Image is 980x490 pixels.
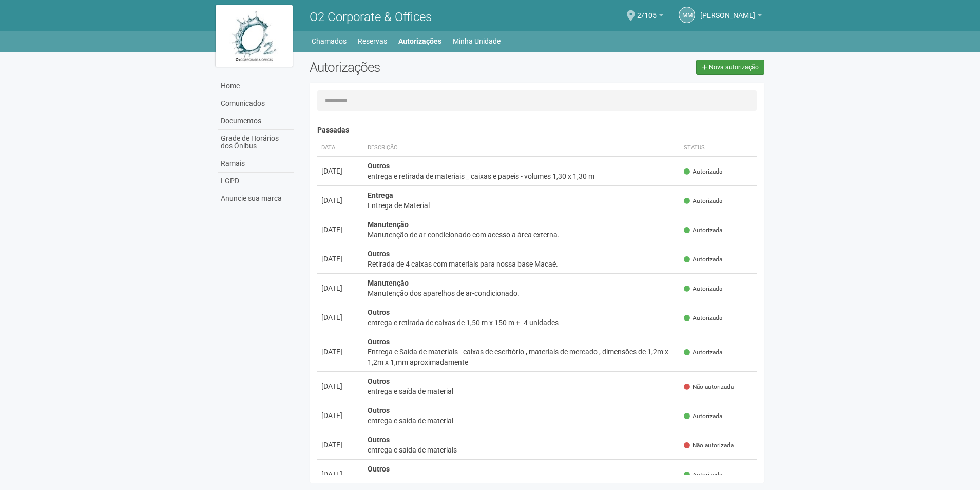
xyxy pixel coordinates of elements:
[398,34,441,48] a: Autorizações
[321,224,359,235] div: [DATE]
[216,5,293,67] img: logo.jpg
[321,283,359,293] div: [DATE]
[684,285,722,293] span: Autorizada
[696,60,764,75] a: Nova autorização
[368,162,390,170] strong: Outros
[317,140,363,157] th: Data
[368,250,390,258] strong: Outros
[218,155,294,173] a: Ramais
[684,226,722,235] span: Autorizada
[321,347,359,357] div: [DATE]
[321,166,359,176] div: [DATE]
[358,34,387,48] a: Reservas
[680,140,757,157] th: Status
[368,308,390,316] strong: Outros
[637,13,663,21] a: 2/105
[684,314,722,323] span: Autorizada
[684,383,734,391] span: Não autorizada
[368,337,390,346] strong: Outros
[310,10,432,24] span: O2 Corporate & Offices
[321,440,359,450] div: [DATE]
[368,386,676,397] div: entrega e saída de material
[684,255,722,264] span: Autorizada
[312,34,347,48] a: Chamados
[684,167,722,176] span: Autorizada
[368,347,676,367] div: Entrega e Saída de materiais - caixas de escritório , materiais de mercado , dimensões de 1,2m x ...
[218,112,294,130] a: Documentos
[368,288,676,298] div: Manutenção dos aparelhos de ar-condicionado.
[321,381,359,391] div: [DATE]
[684,348,722,357] span: Autorizada
[363,140,680,157] th: Descrição
[368,200,676,211] div: Entrega de Material
[218,173,294,190] a: LGPD
[368,191,393,199] strong: Entrega
[368,436,390,444] strong: Outros
[368,416,676,426] div: entrega e saída de material
[368,474,676,484] div: entrada e saída de materiais
[368,279,409,287] strong: Manutenção
[321,254,359,264] div: [DATE]
[368,317,676,328] div: entrega e retirada de caixas de 1,50 m x 150 m +- 4 unidades
[317,126,757,134] h4: Passadas
[321,410,359,421] div: [DATE]
[321,469,359,479] div: [DATE]
[684,412,722,421] span: Autorizada
[684,441,734,450] span: Não autorizada
[310,60,529,75] h2: Autorizações
[218,130,294,155] a: Grade de Horários dos Ônibus
[368,230,676,240] div: Manutenção de ar-condicionado com acesso a área externa.
[700,2,755,20] span: Marcelo Marins
[368,220,409,229] strong: Manutenção
[368,445,676,455] div: entrega e saída de materiais
[637,2,657,20] span: 2/105
[684,197,722,205] span: Autorizada
[368,259,676,269] div: Retirada de 4 caixas com materiais para nossa base Macaé.
[218,95,294,112] a: Comunicados
[321,312,359,323] div: [DATE]
[218,78,294,95] a: Home
[679,7,695,23] a: MM
[368,171,676,181] div: entrega e retirada de materiais _ caixas e papeis - volumes 1,30 x 1,30 m
[368,465,390,473] strong: Outros
[700,13,762,21] a: [PERSON_NAME]
[218,190,294,207] a: Anuncie sua marca
[368,406,390,414] strong: Outros
[453,34,501,48] a: Minha Unidade
[709,64,759,71] span: Nova autorização
[321,195,359,205] div: [DATE]
[368,377,390,385] strong: Outros
[684,470,722,479] span: Autorizada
